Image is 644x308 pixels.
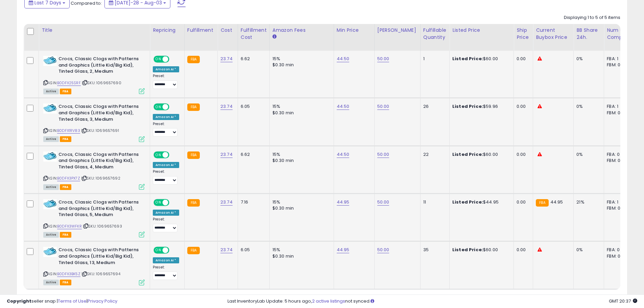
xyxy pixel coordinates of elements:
div: 0.00 [517,103,528,110]
div: Preset: [153,74,179,89]
div: Displaying 1 to 5 of 5 items [564,15,620,21]
div: FBM: 0 [607,62,629,68]
div: $0.30 min [272,62,329,68]
div: 26 [423,103,444,110]
a: 50.00 [377,55,389,62]
small: FBA [187,56,200,63]
div: 6.62 [241,56,264,62]
span: FBA [60,184,71,190]
div: 0% [576,151,599,158]
div: ASIN: [43,103,145,141]
a: B0DFX1RV83 [57,128,80,134]
div: $0.30 min [272,110,329,116]
div: 6.05 [241,103,264,110]
div: FBA: 1 [607,103,629,110]
div: 15% [272,247,329,253]
div: 15% [272,56,329,62]
span: | SKU: 1069657693 [83,223,122,229]
div: 0% [576,56,599,62]
a: 50.00 [377,151,389,158]
div: Last InventoryLab Update: 5 hours ago, not synced. [228,298,637,305]
div: 0% [576,103,599,110]
strong: Copyright [7,298,31,304]
div: 11 [423,199,444,205]
b: Crocs, Classic Clogs with Patterns and Graphics (Little Kid/Big Kid), Tinted Glass, 2, Medium [58,56,141,76]
div: Amazon AI * [153,66,179,72]
div: 0.00 [517,151,528,158]
span: OFF [168,247,179,253]
div: 21% [576,199,599,205]
div: 15% [272,151,329,158]
div: FBM: 0 [607,158,629,164]
span: 44.95 [550,199,563,205]
span: All listings currently available for purchase on Amazon [43,136,59,142]
span: FBA [60,232,71,238]
a: 44.50 [337,55,350,62]
div: Amazon AI * [153,162,179,168]
div: seller snap | | [7,298,117,305]
div: FBM: 0 [607,253,629,259]
div: $44.95 [452,199,508,205]
small: Amazon Fees. [272,34,277,40]
span: All listings currently available for purchase on Amazon [43,89,59,94]
div: $60.00 [452,56,508,62]
b: Listed Price: [452,103,483,110]
small: FBA [187,247,200,254]
span: ON [154,56,163,62]
a: 50.00 [377,199,389,206]
b: Listed Price: [452,55,483,62]
a: 50.00 [377,246,389,253]
div: Fulfillment Cost [241,27,267,41]
div: Cost [220,27,235,34]
a: Terms of Use [58,298,87,304]
a: 44.50 [337,103,350,110]
div: Preset: [153,169,179,185]
span: All listings currently available for purchase on Amazon [43,184,59,190]
span: OFF [168,152,179,158]
div: Fulfillment [187,27,215,34]
span: ON [154,152,163,158]
b: Listed Price: [452,199,483,205]
div: 0% [576,247,599,253]
div: $0.30 min [272,158,329,164]
div: ASIN: [43,151,145,189]
b: Crocs, Classic Clogs with Patterns and Graphics (Little Kid/Big Kid), Tinted Glass, 3, Medium [58,103,141,124]
span: OFF [168,104,179,110]
a: 2 active listings [312,298,345,304]
div: FBA: 1 [607,56,629,62]
a: 50.00 [377,103,389,110]
div: Amazon AI * [153,114,179,120]
a: 23.74 [220,103,233,110]
span: | SKU: 1069657694 [81,271,120,277]
div: 0.00 [517,247,528,253]
span: ON [154,247,163,253]
div: ASIN: [43,56,145,93]
a: 44.95 [337,199,350,206]
b: Crocs, Classic Clogs with Patterns and Graphics (Little Kid/Big Kid), Tinted Glass, 5, Medium [58,199,141,220]
div: BB Share 24h. [576,27,601,41]
div: ASIN: [43,199,145,237]
span: OFF [168,56,179,62]
div: 35 [423,247,444,253]
div: FBM: 0 [607,205,629,211]
div: Preset: [153,265,179,280]
div: FBM: 0 [607,110,629,116]
a: 23.74 [220,55,233,62]
div: 15% [272,199,329,205]
span: ON [154,104,163,110]
div: 0.00 [517,56,528,62]
span: ON [154,200,163,206]
a: 23.74 [220,246,233,253]
span: FBA [60,280,71,285]
span: FBA [60,136,71,142]
div: Amazon AI * [153,257,179,263]
div: 6.62 [241,151,264,158]
a: 44.50 [337,151,350,158]
a: B0DFX3BK5Z [57,271,80,277]
span: 2025-08-11 20:37 GMT [609,298,637,304]
a: B0DFX3PX7Z [57,175,80,181]
a: B0DFX3WFKR [57,223,82,229]
span: | SKU: 1069657690 [82,80,121,86]
div: Min Price [337,27,372,34]
div: 1 [423,56,444,62]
